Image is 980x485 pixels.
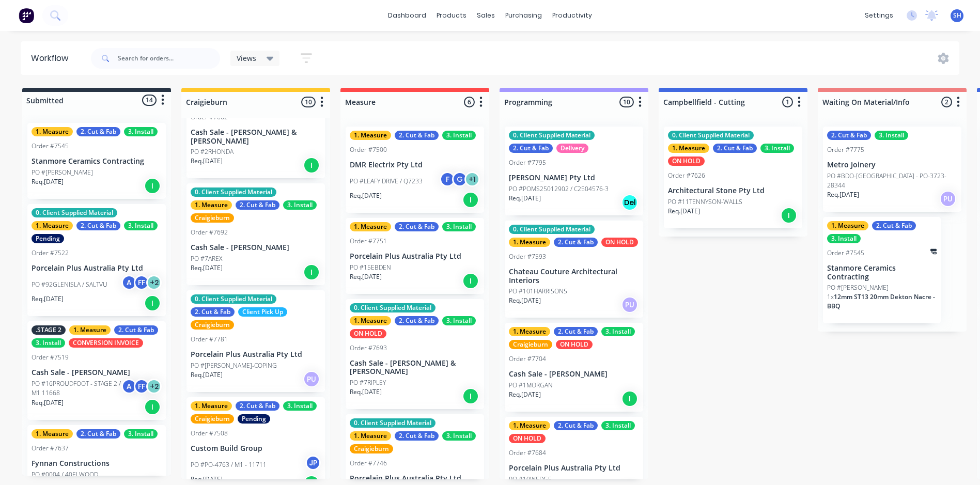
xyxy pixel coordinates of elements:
p: Req. [DATE] [32,398,64,408]
div: 1. Measure [191,200,232,210]
div: 2. Cut & Fab [713,144,757,153]
p: PO #POMS25012902 / C2504576-3 [509,184,609,194]
div: Del [621,194,638,211]
p: Req. [DATE] [191,157,223,166]
p: PO #2RHONDA [191,147,234,157]
div: 1. Measure [32,221,73,230]
div: Order #7545 [32,142,69,151]
div: 2. Cut & Fab [236,401,279,411]
div: settings [860,8,898,23]
div: 1. Measure2. Cut & Fab3. InstallOrder #7751Porcelain Plus Australia Pty LtdPO #15EBDENReq.[DATE]I [346,218,484,294]
p: Req. [DATE] [509,390,541,399]
p: Req. [DATE] [350,191,382,200]
p: PO #15EBDEN [350,263,391,272]
div: 0. Client Supplied Material1. Measure2. Cut & Fab3. InstallCraigieburnOrder #7692Cash Sale - [PER... [186,183,325,285]
p: Porcelain Plus Australia Pty Ltd [191,350,321,359]
span: SH [953,11,961,20]
div: 0. Client Supplied Material [509,225,595,234]
div: Craigieburn [191,414,234,424]
p: Req. [DATE] [32,177,64,186]
div: ON HOLD [509,434,546,443]
div: Craigieburn [191,320,234,330]
p: Porcelain Plus Australia Pty Ltd [350,252,480,261]
a: dashboard [383,8,431,23]
div: + 2 [146,379,162,394]
div: .STAGE 21. Measure2. Cut & Fab3. InstallCONVERSION INVOICEOrder #7519Cash Sale - [PERSON_NAME]PO ... [27,321,166,420]
div: Order #7637 [32,444,69,453]
div: Order #7545 [827,248,864,258]
div: Order #7508 [191,429,228,438]
div: 1. Measure [32,127,73,136]
p: Req. [DATE] [350,272,382,281]
img: Factory [19,8,34,23]
div: PU [621,296,638,313]
div: 2. Cut & Fab [76,429,120,439]
div: 1. Measure [191,401,232,411]
div: I [462,388,479,404]
p: Req. [DATE] [32,294,64,304]
div: CONVERSION INVOICE [69,338,143,348]
div: 0. Client Supplied Material1. Measure2. Cut & Fab3. InstallPendingOrder #7522Porcelain Plus Austr... [27,204,166,316]
div: 2. Cut & Fab [395,316,439,325]
div: I [303,157,320,174]
div: purchasing [500,8,547,23]
p: PO #LEAFY DRIVE / Q7233 [350,177,423,186]
div: FF [134,275,149,290]
div: 0. Client Supplied Material [350,303,435,312]
div: 2. Cut & Fab [509,144,553,153]
div: 2. Cut & Fab [76,221,120,230]
div: FF [134,379,149,394]
p: Cash Sale - [PERSON_NAME] & [PERSON_NAME] [350,359,480,377]
div: 1. Measure [350,222,391,231]
div: I [462,273,479,289]
span: 1 x [827,292,834,301]
p: Metro Joinery [827,161,957,169]
div: 2. Cut & Fab [395,431,439,441]
div: 2. Cut & Fab [191,307,235,317]
div: 2. Cut & Fab [236,200,279,210]
div: ON HOLD [350,329,386,338]
div: 3. Install [124,127,158,136]
div: Order #7704 [509,354,546,364]
div: 1. Measure [32,429,73,439]
div: I [621,390,638,407]
div: Delivery [556,144,588,153]
p: Porcelain Plus Australia Pty Ltd [509,464,639,473]
div: F [440,171,455,187]
div: Workflow [31,52,73,65]
div: Craigieburn [350,444,393,453]
div: .STAGE 2 [32,325,66,335]
div: 1. Measure2. Cut & Fab3. InstallCraigieburnON HOLDOrder #7704Cash Sale - [PERSON_NAME]PO #1MORGAN... [505,323,643,412]
p: PO #16PROUDFOOT - STAGE 2 / M1 11668 [32,379,121,398]
div: JP [305,455,321,471]
p: DMR Electrix Pty Ltd [350,161,480,169]
div: 1. Measure [668,144,709,153]
div: + 2 [146,275,162,290]
p: Chateau Couture Architectural Interiors [509,268,639,285]
div: 2. Cut & Fab [554,238,598,247]
p: Req. [DATE] [191,370,223,380]
p: Cash Sale - [PERSON_NAME] [32,368,162,377]
p: Cash Sale - [PERSON_NAME] [191,243,321,252]
p: PO #[PERSON_NAME] [827,283,889,292]
div: 2. Cut & Fab [395,222,439,231]
div: G [452,171,468,187]
div: 2. Cut & Fab [114,325,158,335]
p: Cash Sale - [PERSON_NAME] & [PERSON_NAME] [191,128,321,146]
div: Order #7775 [827,145,864,154]
div: 1. Measure [509,238,550,247]
div: 1. Measure [827,221,868,230]
p: Porcelain Plus Australia Pty Ltd [350,474,480,483]
div: 3. Install [442,316,476,325]
div: ON HOLD [601,238,638,247]
div: 0. Client Supplied Material1. Measure2. Cut & FabON HOLDOrder #7593Chateau Couture Architectural ... [505,221,643,318]
div: Craigieburn [509,340,552,349]
div: Order #7662Cash Sale - [PERSON_NAME] & [PERSON_NAME]PO #2RHONDAReq.[DATE]I [186,81,325,179]
p: Req. [DATE] [509,194,541,203]
div: 3. Install [827,234,861,243]
p: Req. [DATE] [668,207,700,216]
div: Order #7626 [668,171,705,180]
div: 0. Client Supplied Material [509,131,595,140]
span: 12mm ST13 20mm Dekton Nacre - BBQ [827,292,935,310]
div: Order #7684 [509,448,546,458]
